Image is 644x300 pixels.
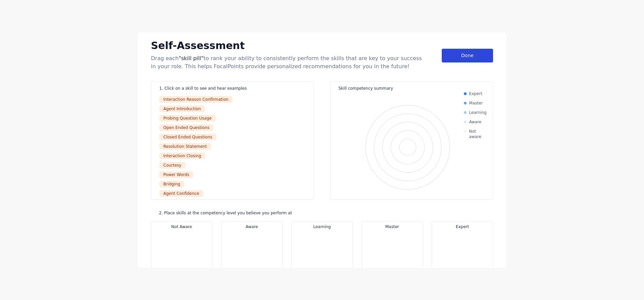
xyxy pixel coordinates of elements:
[456,224,469,229] span: Expert
[159,162,185,169] div: Courtesy
[159,190,203,197] div: Agent Confidence
[159,124,213,131] div: Open Ended Questions
[159,143,211,150] div: Resolution Statement
[171,224,192,229] span: Not Aware
[159,105,205,112] div: Agent Introduction
[159,181,184,187] div: Bridging
[338,86,489,91] div: Skill competency summary
[469,119,482,125] div: Aware
[159,153,205,159] div: Interaction Closing
[159,115,216,122] div: Probing Question Usage
[469,100,483,106] div: Master
[159,96,232,103] div: Interaction Reason Confirmation
[442,49,493,62] div: Done
[313,224,331,229] span: Learning
[469,129,489,139] div: Not aware
[151,54,425,71] div: Drag each to rank your ability to consistently perform the skills that are key to your success in...
[246,224,258,229] span: Aware
[159,86,306,91] div: 1. Click on a skill to see and hear examples
[151,38,425,53] div: Self-Assessment
[352,91,464,204] svg: Interactive chart
[352,91,464,204] div: Chart. Highcharts interactive chart.
[385,224,399,229] span: Master
[159,134,216,140] div: Closed Ended Questions
[159,171,193,178] div: Power Words
[159,210,493,216] div: 2. Place skills at the competency level you believe you perform at
[469,110,487,115] div: Learning
[469,91,482,96] div: Expert
[179,55,204,61] span: "skill pill"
